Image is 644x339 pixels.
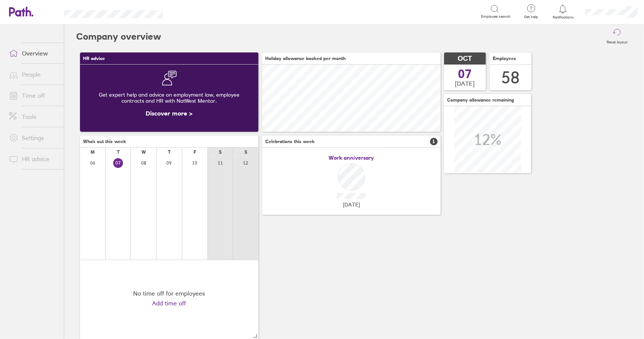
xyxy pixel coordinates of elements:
a: Notifications [551,4,575,20]
span: 1 [430,138,438,145]
div: F [194,149,196,155]
a: Time off [3,88,64,103]
div: S [244,149,247,155]
div: Search [183,8,203,15]
span: Get help [519,15,543,19]
button: Reset layout [602,25,632,49]
span: Notifications [551,15,575,20]
div: T [117,149,120,155]
a: Overview [3,46,64,61]
span: Celebrations this week [265,139,315,144]
a: Tools [3,109,64,124]
div: M [91,149,95,155]
span: Who's out this week [83,139,126,144]
span: OCT [458,55,472,63]
a: HR advice [3,151,64,166]
a: Discover more > [146,109,193,117]
div: Get expert help and advice on employment law, employee contracts and HR with NatWest Mentor. [86,86,252,110]
span: 07 [458,68,472,80]
h2: Company overview [76,25,161,49]
span: Holiday allowance booked per month [265,56,346,61]
span: Company allowance remaining [447,97,514,103]
a: Add time off [152,300,186,307]
span: [DATE] [343,202,360,208]
div: 58 [502,68,520,87]
label: Reset layout [602,38,632,45]
span: Employee search [481,14,510,19]
div: No time off for employees [134,290,205,297]
span: HR advice [83,56,105,61]
span: Work anniversary [329,155,374,161]
div: T [168,149,171,155]
div: W [141,149,146,155]
span: [DATE] [455,80,475,87]
span: Employees [493,56,516,61]
a: People [3,67,64,82]
div: S [219,149,221,155]
a: Settings [3,130,64,145]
